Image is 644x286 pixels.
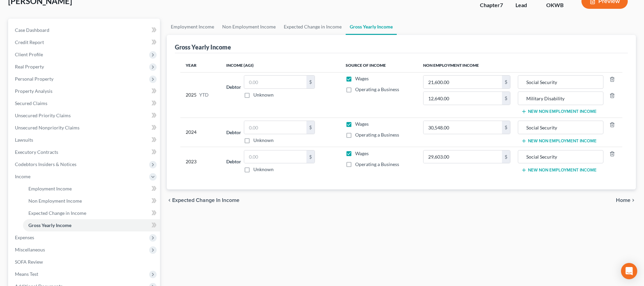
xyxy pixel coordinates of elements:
[199,91,209,98] span: YTD
[23,207,160,219] a: Expected Change in Income
[253,91,274,98] label: Unknown
[9,36,160,48] a: Credit Report
[186,121,215,144] div: 2024
[28,198,82,204] span: Non Employment Income
[423,92,502,105] input: 0.00
[340,59,417,72] th: Source of Income
[226,83,241,90] label: Debtor
[253,137,274,144] label: Unknown
[355,121,369,127] span: Wages
[306,121,315,134] div: $
[423,76,502,88] input: 0.00
[9,134,160,146] a: Lawsuits
[253,166,274,173] label: Unknown
[175,43,231,51] div: Gross Yearly Income
[616,198,630,203] span: Home
[226,129,241,136] label: Debtor
[546,1,571,9] div: OKWB
[15,64,44,69] span: Real Property
[15,271,38,277] span: Means Test
[167,198,172,203] i: chevron_left
[15,113,71,118] span: Unsecured Priority Claims
[28,186,72,191] span: Employment Income
[522,92,599,105] input: Source of Income
[521,138,597,144] button: New Non Employment Income
[186,150,215,173] div: 2023
[23,195,160,207] a: Non Employment Income
[15,149,58,155] span: Executory Contracts
[280,19,346,35] a: Expected Change in Income
[15,125,79,130] span: Unsecured Nonpriority Claims
[480,1,505,9] div: Chapter
[630,198,636,203] i: chevron_right
[355,150,369,156] span: Wages
[15,100,47,106] span: Secured Claims
[502,76,510,88] div: $
[616,198,636,203] button: Home chevron_right
[9,85,160,97] a: Property Analysis
[221,59,340,72] th: Income (AGI)
[15,137,33,143] span: Lawsuits
[621,263,637,279] div: Open Intercom Messenger
[244,121,306,134] input: 0.00
[28,210,86,216] span: Expected Change in Income
[180,59,221,72] th: Year
[306,150,315,163] div: $
[167,198,239,203] button: chevron_left Expected Change in Income
[9,97,160,109] a: Secured Claims
[515,1,535,9] div: Lead
[15,259,43,265] span: SOFA Review
[306,76,315,88] div: $
[9,122,160,134] a: Unsecured Nonpriority Claims
[418,59,622,72] th: Non Employment Income
[522,150,599,163] input: Source of Income
[522,121,599,134] input: Source of Income
[355,132,399,138] span: Operating a Business
[521,167,597,173] button: New Non Employment Income
[423,121,502,134] input: 0.00
[244,76,306,88] input: 0.00
[15,88,52,94] span: Property Analysis
[23,219,160,231] a: Gross Yearly Income
[244,150,306,163] input: 0.00
[346,19,397,35] a: Gross Yearly Income
[502,92,510,105] div: $
[226,158,241,165] label: Debtor
[9,256,160,268] a: SOFA Review
[9,109,160,122] a: Unsecured Priority Claims
[28,222,71,228] span: Gross Yearly Income
[23,183,160,195] a: Employment Income
[522,76,599,88] input: Source of Income
[15,173,30,179] span: Income
[521,109,597,114] button: New Non Employment Income
[9,146,160,158] a: Executory Contracts
[502,150,510,163] div: $
[423,150,502,163] input: 0.00
[355,161,399,167] span: Operating a Business
[15,39,44,45] span: Credit Report
[15,52,43,57] span: Client Profile
[167,19,218,35] a: Employment Income
[218,19,280,35] a: Non Employment Income
[186,75,215,115] div: 2025
[15,161,76,167] span: Codebtors Insiders & Notices
[500,2,503,8] span: 7
[9,24,160,36] a: Case Dashboard
[15,76,53,82] span: Personal Property
[172,198,239,203] span: Expected Change in Income
[15,247,45,252] span: Miscellaneous
[15,27,49,33] span: Case Dashboard
[502,121,510,134] div: $
[355,76,369,81] span: Wages
[15,234,34,240] span: Expenses
[355,86,399,92] span: Operating a Business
